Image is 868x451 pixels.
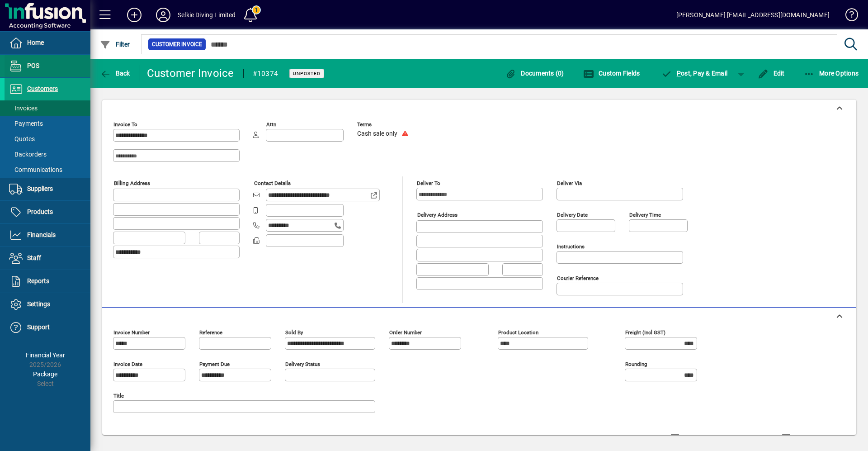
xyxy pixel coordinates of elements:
[147,66,234,81] div: Customer Invoice
[9,104,38,112] span: Invoices
[9,120,43,127] span: Payments
[389,329,422,336] mat-label: Order number
[120,7,149,23] button: Add
[5,316,90,339] a: Support
[27,62,39,69] span: POS
[557,275,599,281] mat-label: Courier Reference
[505,70,564,77] span: Documents (0)
[357,122,411,128] span: Terms
[625,329,665,336] mat-label: Freight (incl GST)
[33,370,57,378] span: Package
[26,351,65,359] span: Financial Year
[5,55,90,77] a: POS
[5,270,90,293] a: Reports
[100,70,130,77] span: Back
[5,178,90,200] a: Suppliers
[758,70,785,77] span: Edit
[90,65,140,81] app-page-header-button: Back
[557,212,588,218] mat-label: Delivery date
[557,180,582,186] mat-label: Deliver via
[5,293,90,316] a: Settings
[802,65,861,81] button: More Options
[27,208,53,215] span: Products
[98,36,132,52] button: Filter
[5,131,90,147] a: Quotes
[113,393,124,399] mat-label: Title
[681,433,766,442] label: Show Line Volumes/Weights
[839,2,857,31] a: Knowledge Base
[5,247,90,270] a: Staff
[149,7,178,23] button: Profile
[503,65,566,81] button: Documents (0)
[677,70,681,77] span: P
[27,231,56,238] span: Financials
[661,70,727,77] span: ost, Pay & Email
[5,162,90,177] a: Communications
[793,433,845,442] label: Show Cost/Profit
[285,329,303,336] mat-label: Sold by
[113,121,137,128] mat-label: Invoice To
[9,135,35,142] span: Quotes
[98,65,132,81] button: Back
[293,71,321,76] span: Unposted
[5,224,90,247] a: Financials
[498,329,538,336] mat-label: Product location
[253,66,278,81] div: #10374
[178,8,236,22] div: Selkie Diving Limited
[5,32,90,54] a: Home
[583,70,640,77] span: Custom Fields
[676,8,830,22] div: [PERSON_NAME] [EMAIL_ADDRESS][DOMAIN_NAME]
[100,41,130,48] span: Filter
[9,166,62,173] span: Communications
[804,70,859,77] span: More Options
[656,65,732,81] button: Post, Pay & Email
[5,201,90,223] a: Products
[557,243,585,250] mat-label: Instructions
[629,212,661,218] mat-label: Delivery time
[755,65,787,81] button: Edit
[199,329,222,336] mat-label: Reference
[417,180,440,186] mat-label: Deliver To
[27,185,53,192] span: Suppliers
[5,147,90,162] a: Backorders
[285,361,320,367] mat-label: Delivery status
[9,151,47,158] span: Backorders
[625,361,647,367] mat-label: Rounding
[581,65,642,81] button: Custom Fields
[266,121,276,128] mat-label: Attn
[27,323,50,331] span: Support
[27,300,50,308] span: Settings
[357,130,397,138] span: Cash sale only
[27,254,41,261] span: Staff
[113,361,142,367] mat-label: Invoice date
[27,39,44,46] span: Home
[113,329,150,336] mat-label: Invoice number
[27,85,58,92] span: Customers
[152,40,202,49] span: Customer Invoice
[5,116,90,131] a: Payments
[199,361,230,367] mat-label: Payment due
[5,100,90,116] a: Invoices
[27,277,49,285] span: Reports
